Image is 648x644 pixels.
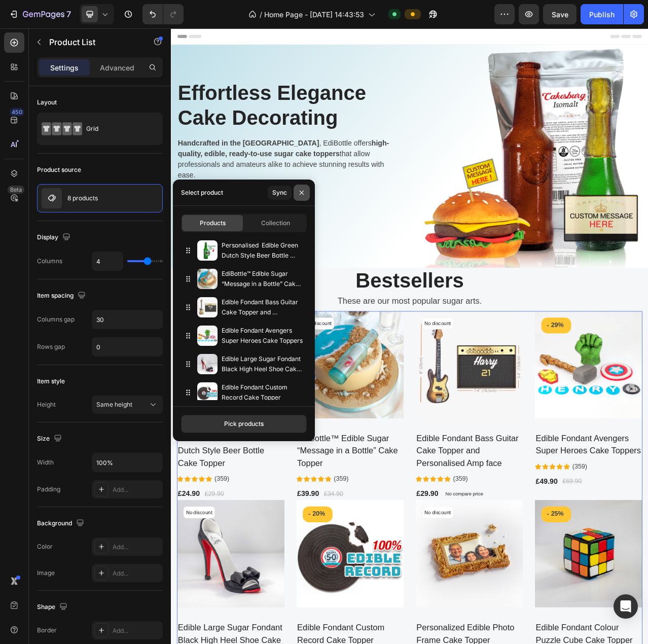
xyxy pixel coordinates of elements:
[96,401,132,408] span: Same height
[86,117,148,140] div: Grid
[9,339,600,355] p: These are our most popular sugar arts.
[464,514,601,548] h2: Edible Fondant Avengers Super Heroes Cake Toppers
[222,240,303,261] p: Personalised Edible Green Dutch Style Beer Bottle Cake Topper
[37,257,62,266] div: Columns
[312,514,449,564] h2: Edible Fondant Bass Guitar Cake Topper and Personalised Amp face
[222,269,303,289] p: EdiBottle™ Edible Sugar “Message in a Bottle” Cake Topper
[194,587,221,601] div: £34.90
[173,612,179,627] div: -
[197,269,218,289] img: collections
[37,400,56,409] div: Height
[323,613,357,622] p: No discount
[160,514,297,564] h2: EdiBottle™ Edible Sugar “Message in a Bottle” Cake Topper
[222,326,303,346] p: Edible Fondant Avengers Super Heroes Cake Toppers
[8,186,24,194] div: Beta
[181,415,307,433] button: Pick products
[37,289,88,303] div: Item spacing
[4,4,76,24] button: 7
[197,240,218,261] img: collections
[37,377,65,386] div: Item style
[197,382,218,403] img: collections
[350,591,398,597] p: No compare price
[478,612,483,627] div: -
[20,346,59,355] div: Product List
[42,587,68,601] div: £29.90
[37,568,55,578] div: Image
[171,28,648,644] iframe: Design area
[8,305,601,338] h2: Bestsellers
[359,568,378,581] p: (359)
[171,372,205,381] p: No discount
[323,372,357,381] p: No discount
[113,626,160,635] div: Add...
[142,4,184,24] div: Undo/Redo
[37,485,60,494] div: Padding
[49,36,135,48] p: Product List
[498,570,525,585] div: £69.90
[66,8,71,20] p: 7
[614,594,638,619] div: Open Intercom Messenger
[92,453,162,472] input: Auto
[21,371,27,386] div: -
[464,570,494,586] div: £49.90
[8,586,38,601] div: £24.90
[113,543,160,552] div: Add...
[483,612,501,626] div: 25%
[222,297,303,317] p: Edible Fondant Bass Guitar Cake Topper and Personalised Amp face
[37,231,73,244] div: Display
[207,568,226,581] p: (359)
[272,188,287,197] div: Sync
[10,108,24,116] div: 450
[581,4,623,24] button: Publish
[197,326,218,346] img: collections
[92,396,163,414] button: Same height
[264,9,364,20] span: Home Page - [DATE] 14:43:53
[483,371,501,385] div: 29%
[224,419,264,428] div: Pick products
[197,354,218,374] img: collections
[464,361,601,497] a: Edible Fondant Avengers Super Heroes Cake Toppers
[222,354,303,374] p: Edible Large Sugar Fondant Black High Heel Shoe Cake Topper
[160,586,190,601] div: £39.90
[552,10,568,19] span: Save
[37,626,57,635] div: Border
[92,310,162,329] input: Auto
[316,21,601,305] img: Alt Image
[8,361,145,497] a: Personalised Edible Green Dutch Style Beer Bottle Cake Topper
[37,342,65,351] div: Rows gap
[50,62,79,73] p: Settings
[312,586,342,601] div: £29.90
[37,315,75,324] div: Columns gap
[179,612,197,626] div: 20%
[27,371,45,385] div: 17%
[197,297,218,317] img: collections
[100,62,134,73] p: Advanced
[37,458,54,467] div: Width
[589,9,615,20] div: Publish
[19,613,53,622] p: No discount
[222,382,303,403] p: Edible Fondant Custom Record Cake Topper
[92,338,162,356] input: Auto
[268,186,292,200] button: Sync
[478,371,483,386] div: -
[37,432,64,446] div: Size
[42,188,62,208] img: product feature img
[8,514,145,564] h2: Personalised Edible Green Dutch Style Beer Bottle Cake Topper
[160,361,297,497] a: EdiBottle™ Edible Sugar “Message in a Bottle” Cake Topper
[312,361,449,497] a: Edible Fondant Bass Guitar Cake Topper and Personalised Amp face
[37,98,57,107] div: Layout
[37,165,81,174] div: Product source
[92,252,123,270] input: Auto
[543,4,577,24] button: Save
[512,553,530,565] p: (359)
[113,485,160,494] div: Add...
[261,219,290,228] span: Collection
[67,195,98,202] p: 8 products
